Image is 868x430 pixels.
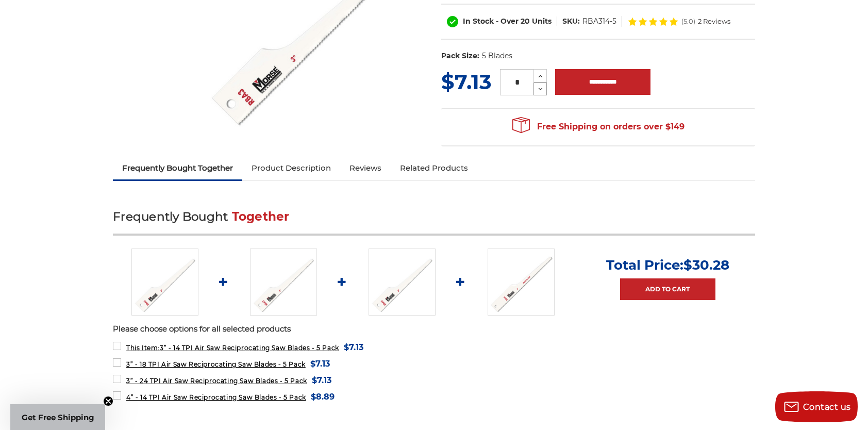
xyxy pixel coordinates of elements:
[126,393,306,401] span: 4” - 14 TPI Air Saw Reciprocating Saw Blades - 5 Pack
[126,344,339,352] span: 3” - 14 TPI Air Saw Reciprocating Saw Blades - 5 Pack
[441,69,492,94] span: $7.13
[344,340,363,354] span: $7.13
[131,249,198,316] img: 3" Air Saw blade for pneumatic sawzall 14 TPI
[562,16,580,27] dt: SKU:
[698,18,730,25] span: 2 Reviews
[113,323,755,335] p: Please choose options for all selected products
[113,157,242,179] a: Frequently Bought Together
[620,278,715,300] a: Add to Cart
[312,373,331,387] span: $7.13
[582,16,616,27] dd: RBA314-5
[391,157,477,179] a: Related Products
[521,16,530,26] span: 20
[103,396,113,406] button: Close teaser
[512,117,685,137] span: Free Shipping on orders over $149
[232,209,290,224] span: Together
[775,391,858,422] button: Contact us
[803,402,851,412] span: Contact us
[242,157,340,179] a: Product Description
[310,357,330,371] span: $7.13
[22,412,94,422] span: Get Free Shipping
[441,51,479,61] dt: Pack Size:
[683,257,729,273] span: $30.28
[10,404,105,430] div: Get Free ShippingClose teaser
[126,344,160,352] strong: This Item:
[482,51,512,61] dd: 5 Blades
[126,377,307,385] span: 3” - 24 TPI Air Saw Reciprocating Saw Blades - 5 Pack
[340,157,391,179] a: Reviews
[606,257,729,273] p: Total Price:
[311,390,335,404] span: $8.89
[496,16,519,26] span: - Over
[463,16,494,26] span: In Stock
[681,18,695,25] span: (5.0)
[532,16,552,26] span: Units
[113,209,228,224] span: Frequently Bought
[126,360,306,368] span: 3” - 18 TPI Air Saw Reciprocating Saw Blades - 5 Pack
